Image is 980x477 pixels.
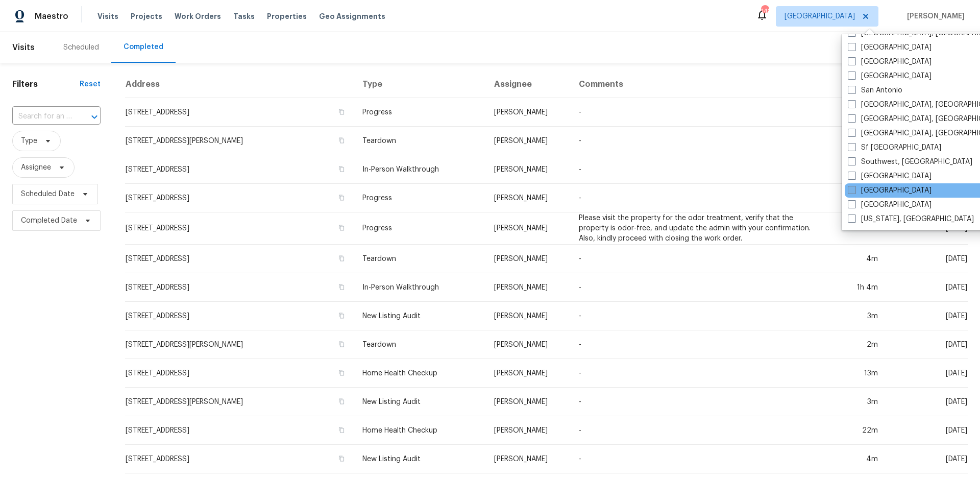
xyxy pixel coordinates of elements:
td: 1m [823,98,886,127]
span: Scheduled Date [21,189,75,199]
span: Work Orders [175,11,221,21]
td: [PERSON_NAME] [486,155,571,184]
label: [US_STATE], [GEOGRAPHIC_DATA] [848,214,974,224]
td: 3m [823,388,886,416]
div: 148 [761,6,768,16]
button: Copy Address [337,223,346,232]
td: [PERSON_NAME] [486,330,571,359]
td: [PERSON_NAME] [486,359,571,388]
td: [STREET_ADDRESS][PERSON_NAME] [125,330,354,359]
label: [GEOGRAPHIC_DATA] [848,57,932,67]
th: Type [354,71,485,98]
td: Teardown [354,127,485,155]
label: [GEOGRAPHIC_DATA] [848,171,932,181]
td: 3m [823,302,886,330]
span: [PERSON_NAME] [903,11,965,21]
td: 4m [823,184,886,212]
button: Copy Address [337,454,346,463]
div: Reset [80,79,101,89]
th: Address [125,71,354,98]
span: Projects [131,11,162,21]
td: - [571,245,823,273]
button: Copy Address [337,136,346,145]
span: Tasks [233,13,255,20]
td: - [571,127,823,155]
td: - [571,416,823,445]
td: Progress [354,184,485,212]
td: 1h 36m [823,155,886,184]
td: [DATE] [886,245,968,273]
td: 1h 4m [823,273,886,302]
td: 2m [823,330,886,359]
button: Copy Address [337,311,346,320]
label: [GEOGRAPHIC_DATA] [848,71,932,81]
button: Copy Address [337,254,346,263]
td: In-Person Walkthrough [354,273,485,302]
th: Comments [571,71,823,98]
button: Copy Address [337,107,346,116]
td: Teardown [354,245,485,273]
span: Visits [12,36,35,59]
div: Completed [124,42,163,52]
td: - [571,273,823,302]
div: Scheduled [63,42,99,53]
td: [PERSON_NAME] [486,245,571,273]
td: [STREET_ADDRESS][PERSON_NAME] [125,127,354,155]
th: Duration [823,71,886,98]
td: 4m [823,445,886,473]
label: [GEOGRAPHIC_DATA] [848,185,932,196]
td: Progress [354,98,485,127]
td: Home Health Checkup [354,416,485,445]
td: Please visit the property for the odor treatment, verify that the property is odor-free, and upda... [571,212,823,245]
td: - [571,445,823,473]
td: [STREET_ADDRESS] [125,155,354,184]
td: [STREET_ADDRESS][PERSON_NAME] [125,388,354,416]
td: [DATE] [886,359,968,388]
td: [PERSON_NAME] [486,98,571,127]
td: [PERSON_NAME] [486,445,571,473]
td: - [571,302,823,330]
td: [STREET_ADDRESS] [125,445,354,473]
span: Maestro [35,11,68,21]
button: Copy Address [337,368,346,377]
h1: Filters [12,79,80,89]
td: Home Health Checkup [354,359,485,388]
td: [PERSON_NAME] [486,184,571,212]
td: Progress [354,212,485,245]
td: [STREET_ADDRESS] [125,98,354,127]
td: [STREET_ADDRESS] [125,273,354,302]
td: [STREET_ADDRESS] [125,416,354,445]
span: Assignee [21,162,51,173]
span: Completed Date [21,216,77,226]
td: [STREET_ADDRESS] [125,359,354,388]
th: Assignee [486,71,571,98]
span: [GEOGRAPHIC_DATA] [785,11,855,21]
button: Open [87,110,102,124]
td: [DATE] [886,273,968,302]
td: - [571,155,823,184]
td: - [571,359,823,388]
button: Copy Address [337,193,346,202]
td: [DATE] [886,388,968,416]
td: [DATE] [886,416,968,445]
td: 4m [823,245,886,273]
td: Teardown [354,330,485,359]
span: Type [21,136,37,146]
button: Copy Address [337,425,346,435]
td: - [571,388,823,416]
td: - [571,98,823,127]
button: Copy Address [337,282,346,292]
td: New Listing Audit [354,302,485,330]
label: [GEOGRAPHIC_DATA] [848,42,932,53]
td: 183h 13m [823,127,886,155]
td: 22m [823,416,886,445]
td: New Listing Audit [354,445,485,473]
td: - [571,184,823,212]
td: In-Person Walkthrough [354,155,485,184]
td: [PERSON_NAME] [486,302,571,330]
span: Properties [267,11,307,21]
td: [PERSON_NAME] [486,212,571,245]
label: San Antonio [848,85,902,96]
td: [PERSON_NAME] [486,273,571,302]
label: Sf [GEOGRAPHIC_DATA] [848,142,941,153]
